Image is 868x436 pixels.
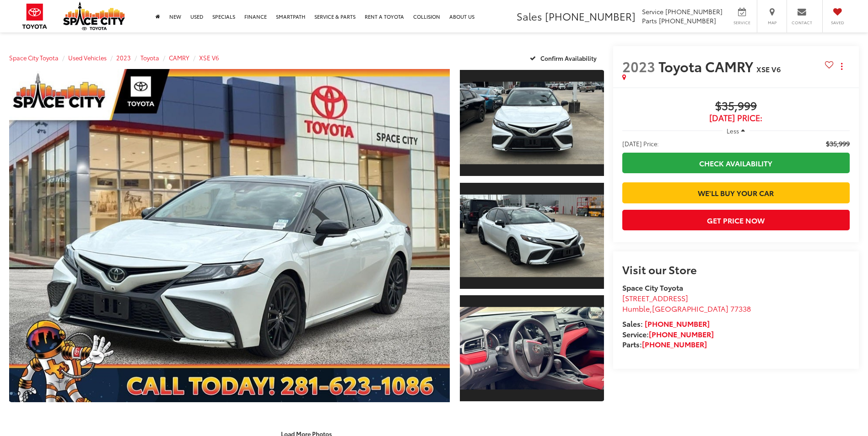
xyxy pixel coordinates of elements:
[5,67,454,404] img: 2023 Toyota CAMRY XSE V6
[642,7,663,16] span: Service
[458,194,605,277] img: 2023 Toyota CAMRY XSE V6
[622,100,850,113] span: $35,999
[659,16,716,25] span: [PHONE_NUMBER]
[458,82,605,165] img: 2023 Toyota CAMRY XSE V6
[727,127,739,135] span: Less
[199,53,219,62] a: XSE V6
[645,318,710,329] a: [PHONE_NUMBER]
[460,182,604,290] a: Expand Photo 2
[460,294,604,402] a: Expand Photo 3
[622,113,850,122] span: [DATE] Price:
[622,292,751,314] a: [STREET_ADDRESS] Humble,[GEOGRAPHIC_DATA] 77338
[649,329,714,339] a: [PHONE_NUMBER]
[622,318,643,329] span: Sales:
[460,69,604,177] a: Expand Photo 1
[169,53,189,62] a: CAMRY
[827,20,847,26] span: Saved
[622,282,683,292] strong: Space City Toyota
[834,58,850,74] button: Actions
[622,339,707,349] strong: Parts:
[642,339,707,349] a: [PHONE_NUMBER]
[525,50,604,66] button: Confirm Availability
[652,303,728,314] span: [GEOGRAPHIC_DATA]
[545,9,636,23] span: [PHONE_NUMBER]
[622,153,850,173] a: Check Availability
[622,139,659,148] span: [DATE] Price:
[826,139,850,148] span: $35,999
[9,53,59,62] a: Space City Toyota
[68,53,107,62] a: Used Vehicles
[458,307,605,390] img: 2023 Toyota CAMRY XSE V6
[622,303,650,314] span: Humble
[642,16,657,25] span: Parts
[140,53,159,62] a: Toyota
[841,63,842,70] span: dropdown dots
[792,20,812,26] span: Contact
[517,9,542,23] span: Sales
[622,303,751,314] span: ,
[63,2,125,30] img: Space City Toyota
[658,56,756,76] span: Toyota CAMRY
[9,69,450,402] a: Expand Photo 0
[762,20,782,26] span: Map
[622,329,714,339] strong: Service:
[665,7,722,16] span: [PHONE_NUMBER]
[732,20,752,26] span: Service
[622,292,688,303] span: [STREET_ADDRESS]
[756,64,781,74] span: XSE V6
[622,210,850,230] button: Get Price Now
[722,122,750,139] button: Less
[730,303,751,314] span: 77338
[622,263,850,275] h2: Visit our Store
[116,53,131,62] a: 2023
[622,56,655,76] span: 2023
[540,54,597,62] span: Confirm Availability
[622,182,850,203] a: We'll Buy Your Car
